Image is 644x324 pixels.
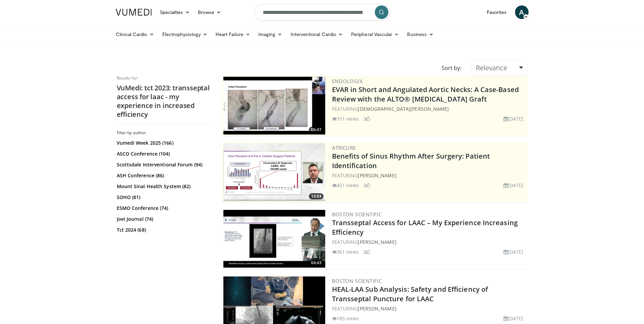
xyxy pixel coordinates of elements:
[117,183,210,190] a: Mount Sinai Health System (82)
[503,182,523,189] li: [DATE]
[358,239,396,245] a: [PERSON_NAME]
[117,75,212,81] p: Results for:
[112,28,158,41] a: Clinical Cardio
[223,77,325,134] a: 06:47
[363,248,370,255] li: 2
[117,194,210,201] a: SOHO (81)
[503,248,523,255] li: [DATE]
[332,238,526,246] div: FEATURING
[194,5,225,19] a: Browse
[363,115,370,122] li: 2
[363,182,370,189] li: 2
[476,63,507,72] span: Relevance
[223,77,325,134] img: 155c12f0-1e07-46e7-993d-58b0602714b1.300x170_q85_crop-smart_upscale.jpg
[211,28,254,41] a: Heart Failure
[332,305,526,312] div: FEATURING
[117,84,212,119] h2: VuMedi: tct 2023: transseptal access for laac - my experience in increased efficiency
[332,85,519,104] a: EVAR in Short and Angulated Aortic Necks: A Case-Based Review with the ALTO® [MEDICAL_DATA] Graft
[254,4,390,20] input: Search topics, interventions
[332,285,488,303] a: HEAL-LAA Sub Analysis: Safety and Efficiency of Transseptal Puncture for LAAC
[358,172,396,179] a: [PERSON_NAME]
[332,105,526,112] div: FEATURING
[117,205,210,212] a: ESMO Conference (74)
[332,144,356,151] a: AtriCure
[332,248,359,255] li: 361 views
[117,150,210,157] a: ASCO Conference (104)
[158,28,211,41] a: Electrophysiology
[287,28,347,41] a: Interventional Cardio
[116,9,152,16] img: VuMedi Logo
[483,5,511,19] a: Favorites
[117,130,212,136] h3: Filter by author:
[156,5,194,19] a: Specialties
[472,60,527,75] a: Relevance
[332,151,490,170] a: Benefits of Sinus Rhythm After Surgery: Patient Identification
[437,60,466,75] div: Sort by:
[515,5,529,19] a: A
[117,172,210,179] a: ASH Conference (86)
[332,115,359,122] li: 311 views
[309,127,324,133] span: 06:47
[117,161,210,168] a: Scottsdale Interventional Forum (94)
[117,140,210,146] a: Vumedi Week 2025 (166)
[332,277,382,284] a: Boston Scientific
[332,315,359,322] li: 185 views
[403,28,438,41] a: Business
[347,28,403,41] a: Peripheral Vascular
[309,193,324,199] span: 13:53
[332,172,526,179] div: FEATURING
[358,305,396,312] a: [PERSON_NAME]
[503,115,523,122] li: [DATE]
[117,216,210,222] a: Joei Journal (74)
[332,211,382,218] a: Boston Scientific
[223,210,325,268] a: 04:43
[309,260,324,266] span: 04:43
[503,315,523,322] li: [DATE]
[332,182,359,189] li: 451 views
[254,28,287,41] a: Imaging
[223,143,325,201] img: 982c273f-2ee1-4c72-ac31-fa6e97b745f7.png.300x170_q85_crop-smart_upscale.png
[358,106,449,112] a: [DEMOGRAPHIC_DATA][PERSON_NAME]
[223,143,325,201] a: 13:53
[332,218,518,237] a: Transseptal Access for LAAC – My Experience Increasing Efficiency
[332,78,363,85] a: Endologix
[117,227,210,233] a: Tct 2024 (68)
[223,210,325,268] img: 6a6cd68b-42bd-4338-ba7c-f99ee97691b8.300x170_q85_crop-smart_upscale.jpg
